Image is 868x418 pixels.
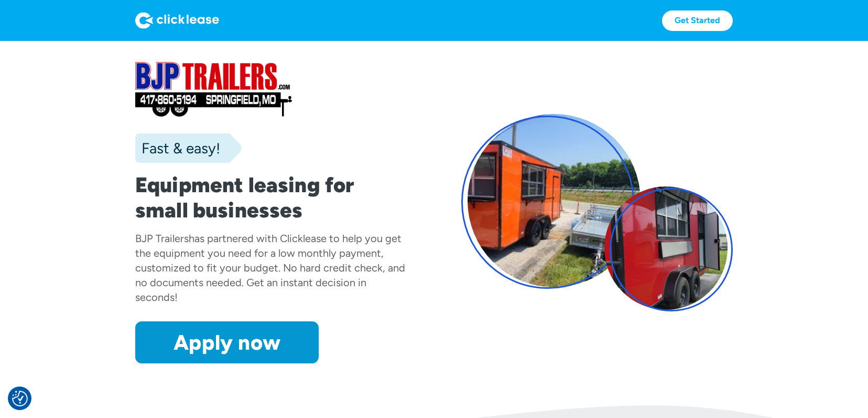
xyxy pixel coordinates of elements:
a: Get Started [662,11,733,31]
button: Consent Preferences [12,391,28,406]
h1: Equipment leasing for small businesses [135,172,407,223]
div: BJP Trailers [135,232,189,245]
div: Fast & easy! [135,138,220,159]
a: Apply now [135,321,319,363]
img: Logo [135,12,219,29]
div: has partnered with Clicklease to help you get the equipment you need for a low monthly payment, c... [135,232,405,304]
img: Revisit consent button [12,391,28,406]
